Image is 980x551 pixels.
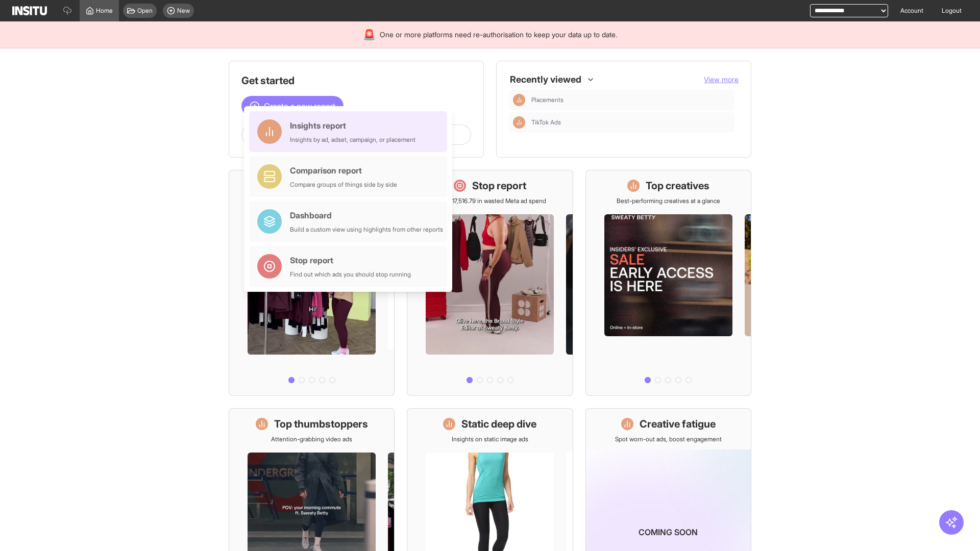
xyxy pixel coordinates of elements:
div: Insights by ad, adset, campaign, or placement [290,136,415,144]
span: Create a new report [264,100,335,112]
span: Placements [531,96,730,104]
div: Find out which ads you should stop running [290,270,411,279]
span: Home [96,7,113,15]
div: Insights [513,94,525,106]
p: Save £17,516.79 in wasted Meta ad spend [434,197,546,205]
h1: Stop report [472,179,526,193]
div: Stop report [290,254,411,266]
a: What's live nowSee all active ads instantly [229,170,395,396]
a: Top creativesBest-performing creatives at a glance [585,170,751,396]
div: Insights [513,116,525,129]
h1: Top thumbstoppers [274,417,368,431]
span: TikTok Ads [531,118,730,127]
span: TikTok Ads [531,118,561,127]
p: Attention-grabbing video ads [271,435,352,443]
div: Dashboard [290,209,443,221]
button: Create a new report [241,96,344,116]
p: Best-performing creatives at a glance [617,197,720,205]
p: Insights on static image ads [452,435,528,443]
div: Insights report [290,119,415,132]
h1: Top creatives [646,179,709,193]
span: One or more platforms need re-authorisation to keep your data up to date. [380,30,617,40]
div: Compare groups of things side by side [290,181,397,189]
span: View more [704,75,739,84]
a: Stop reportSave £17,516.79 in wasted Meta ad spend [407,170,573,396]
img: Logo [12,6,47,15]
h1: Get started [241,73,471,88]
button: View more [704,74,739,85]
div: Build a custom view using highlights from other reports [290,226,443,234]
div: Comparison report [290,164,397,177]
div: 🚨 [363,28,376,42]
span: Placements [531,96,563,104]
span: Open [137,7,153,15]
span: New [177,7,190,15]
h1: Static deep dive [461,417,536,431]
